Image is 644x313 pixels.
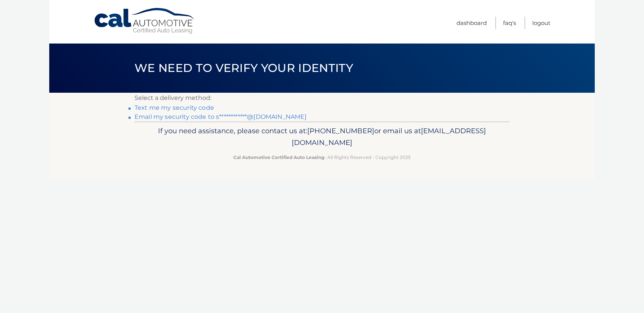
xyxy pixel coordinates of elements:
a: Text me my security code [134,104,214,111]
a: Dashboard [456,17,487,29]
p: If you need assistance, please contact us at: or email us at [139,125,505,149]
a: Logout [532,17,550,29]
span: [PHONE_NUMBER] [307,126,374,135]
a: FAQ's [503,17,516,29]
strong: Cal Automotive Certified Auto Leasing [233,154,324,160]
p: - All Rights Reserved - Copyright 2025 [139,153,505,161]
span: We need to verify your identity [134,61,353,75]
p: Select a delivery method: [134,93,510,103]
a: Cal Automotive [94,8,196,34]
